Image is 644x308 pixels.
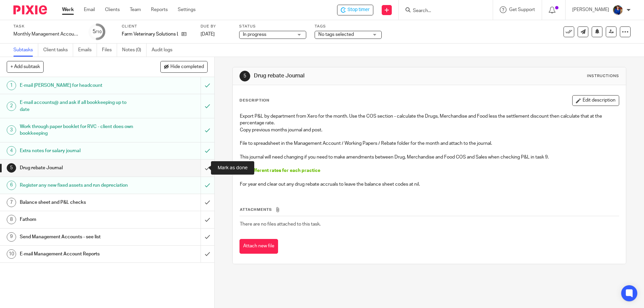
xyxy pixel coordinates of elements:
[315,24,382,29] label: Tags
[240,154,619,161] p: This journal will need changing if you need to make amendments between Drug, Merchandise and Food...
[7,181,16,190] div: 6
[254,72,444,79] h1: Drug rebate Journal
[122,44,147,57] a: Notes (0)
[240,127,619,133] p: Copy previous months journal and post.
[7,249,16,259] div: 10
[20,122,136,139] h1: Work through paper booklet for RVC - client does own bookkeeping
[20,232,136,242] h1: Send Management Accounts - see list
[347,6,370,13] span: Stop timer
[240,181,619,188] p: For year end clear out any drug rebate accruals to leave the balance sheet codes at nil.
[170,64,204,70] span: Hide completed
[7,163,16,173] div: 5
[20,214,136,225] h1: Fathom
[612,5,623,15] img: Nicole.jpeg
[151,6,168,13] a: Reports
[13,5,47,14] img: Pixie
[160,61,208,72] button: Hide completed
[130,6,141,13] a: Team
[240,222,321,227] span: There are no files attached to this task.
[20,98,136,115] h1: E-mail accounts@ and ask if all bookkeeping up to date
[572,6,609,13] p: [PERSON_NAME]
[587,73,619,79] div: Instructions
[20,80,136,90] h1: E-mail [PERSON_NAME] for headcount
[20,146,136,156] h1: Extra notes for salary journal
[13,24,80,29] label: Task
[96,30,102,34] small: /10
[239,71,250,81] div: 5
[7,102,16,111] div: 2
[572,95,619,106] button: Edit description
[239,98,269,103] p: Description
[201,32,215,37] span: [DATE]
[20,197,136,207] h1: Balance sheet and P&L checks
[84,6,95,13] a: Email
[78,44,97,57] a: Emails
[240,208,272,211] span: Attachments
[240,140,619,147] p: File to spreadsheet in the Management Account / Working Papers / Rebate folder for the month and ...
[122,31,178,38] p: Farm Veterinary Solutions Ltd
[7,81,16,90] div: 1
[509,7,535,12] span: Get Support
[240,168,320,173] span: Use different rates for each practice
[178,6,196,13] a: Settings
[7,232,16,242] div: 9
[412,8,473,14] input: Search
[13,44,38,57] a: Subtasks
[62,6,74,13] a: Work
[152,44,177,57] a: Audit logs
[7,125,16,135] div: 3
[7,146,16,156] div: 4
[201,24,231,29] label: Due by
[240,113,619,127] p: Export P&L by department from Xero for the month. Use the COS section - calculate the Drugs, Merc...
[7,198,16,207] div: 7
[93,28,102,36] div: 5
[122,24,192,29] label: Client
[239,24,306,29] label: Status
[13,31,80,38] div: Monthly Management Accounts - Farm Vets
[243,32,266,37] span: In progress
[7,61,44,72] button: + Add subtask
[20,163,136,173] h1: Drug rebate Journal
[239,239,278,254] button: Attach new file
[7,215,16,224] div: 8
[102,44,117,57] a: Files
[20,249,136,259] h1: E-mail Management Account Reports
[337,5,373,15] div: Farm Veterinary Solutions Ltd - Monthly Management Accounts - Farm Vets
[318,32,354,37] span: No tags selected
[105,6,120,13] a: Clients
[43,44,73,57] a: Client tasks
[20,180,136,190] h1: Register any new fixed assets and run depreciation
